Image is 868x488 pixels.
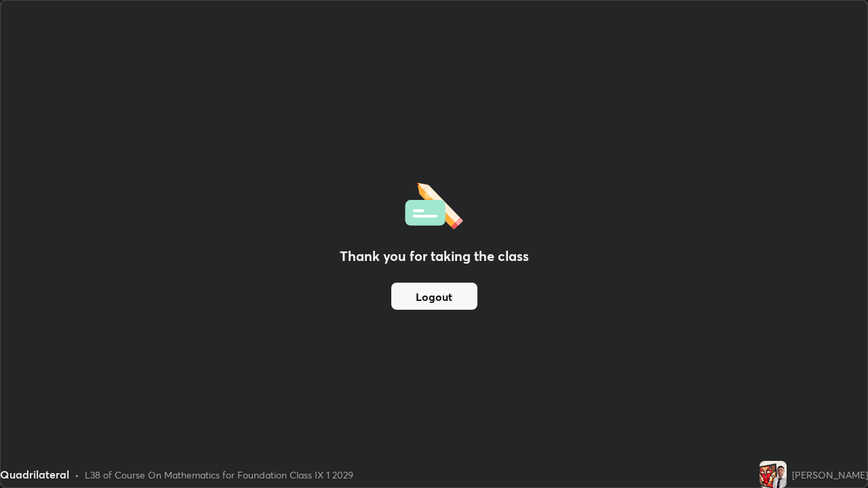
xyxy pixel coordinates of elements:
[85,468,353,482] div: L38 of Course On Mathematics for Foundation Class IX 1 2029
[405,178,463,230] img: offlineFeedback.1438e8b3.svg
[75,468,79,482] div: •
[759,461,787,488] img: cc9ebfea3f184d89b2d8a8ac9c918a72.jpg
[792,468,868,482] div: [PERSON_NAME]
[391,283,477,310] button: Logout
[340,246,529,266] h2: Thank you for taking the class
